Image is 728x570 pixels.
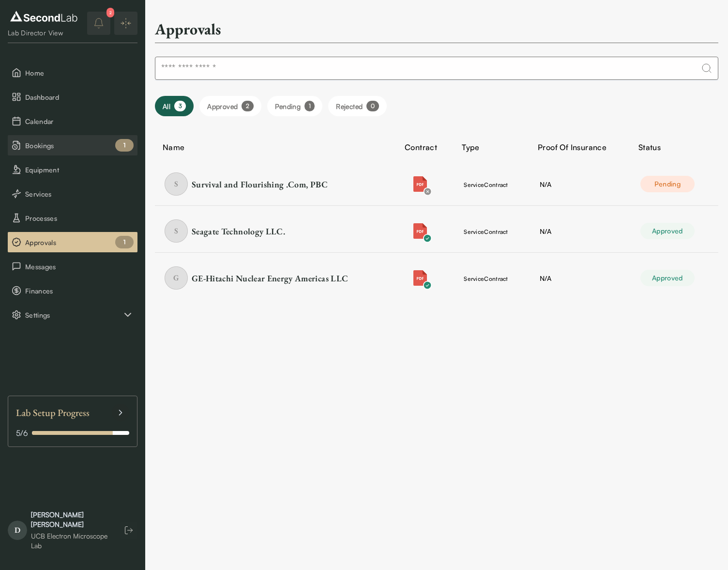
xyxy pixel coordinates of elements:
[464,275,508,282] span: service Contract
[407,264,434,292] button: Attachment icon for pdfCheck icon for pdf
[25,116,134,126] span: Calendar
[412,176,428,192] img: Attachment icon for pdf
[8,111,137,131] button: Calendar
[540,180,551,188] span: N/A
[304,101,315,111] div: 1
[25,92,134,102] span: Dashboard
[115,236,134,248] div: 1
[423,281,432,290] img: Check icon for pdf
[8,305,137,325] button: Settings
[412,270,428,286] img: Attachment icon for pdf
[192,225,285,237] div: Seagate Technology LLC.
[631,136,718,159] th: Status
[155,96,194,116] button: Filter all bookings
[640,270,695,286] div: Approved
[464,181,508,188] span: service Contract
[454,136,530,159] th: Type
[412,223,428,239] img: Attachment icon for pdf
[8,280,137,301] button: Finances
[8,232,137,252] button: Approvals
[25,165,134,175] span: Equipment
[199,96,261,116] button: Filter Approved bookings
[8,256,137,277] button: Messages
[106,8,114,17] div: 2
[328,96,386,116] button: Filter Rejected bookings
[8,9,80,24] img: logo
[25,68,134,78] span: Home
[165,172,188,196] span: S
[25,262,134,272] span: Messages
[155,136,397,159] th: Name
[8,62,137,83] button: Home
[397,136,454,159] th: Contract
[8,28,80,38] div: Lab Director View
[640,176,695,192] div: Pending
[540,227,551,235] span: N/A
[155,19,221,39] h2: Approvals
[8,208,137,228] button: Processes
[192,178,328,190] div: Survival and Flourishing .Com, PBC
[87,12,110,35] button: notifications
[192,272,348,284] div: GE-Hitachi Nuclear Energy Americas LLC
[530,136,631,159] th: Proof Of Insurance
[423,187,432,196] img: Check icon for pdf
[25,237,134,247] span: Approvals
[8,159,137,180] button: Equipment
[407,217,434,245] button: Attachment icon for pdfCheck icon for pdf
[25,140,134,151] span: Bookings
[174,101,186,111] div: 3
[165,219,188,243] span: S
[165,219,387,243] a: item Seagate Technology LLC.
[25,189,134,199] span: Services
[423,234,432,243] img: Check icon for pdf
[8,184,137,204] button: Services
[114,12,137,35] button: Expand/Collapse sidebar
[25,310,122,320] span: Settings
[115,139,134,152] div: 1
[540,274,551,282] span: N/A
[267,96,323,116] button: Filter Pending bookings
[165,266,387,290] a: item GE-Hitachi Nuclear Energy Americas LLC
[165,172,387,196] a: item Survival and Flourishing .Com, PBC
[8,305,137,325] div: Settings sub items
[242,101,253,111] div: 2
[165,266,188,290] span: G
[8,135,137,155] button: Bookings 1 pending
[25,213,134,223] span: Processes
[25,286,134,296] span: Finances
[407,170,434,198] button: Attachment icon for pdfCheck icon for pdf
[8,87,137,107] button: Dashboard
[640,223,695,239] div: Approved
[464,228,508,235] span: service Contract
[8,135,137,155] li: Bookings
[366,101,379,111] div: 0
